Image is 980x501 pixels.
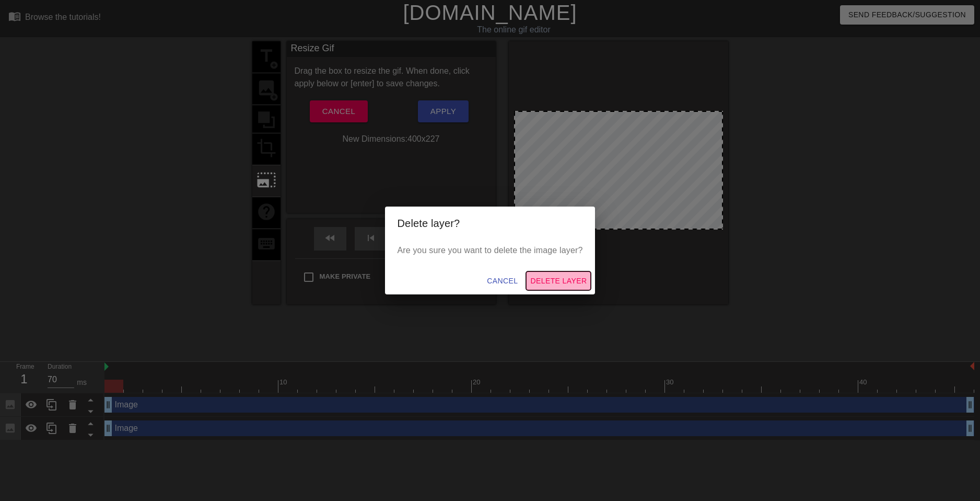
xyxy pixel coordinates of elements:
[483,271,522,291] button: Cancel
[398,244,583,257] p: Are you sure you want to delete the image layer?
[526,271,591,291] button: Delete Layer
[530,275,587,288] span: Delete Layer
[487,275,518,288] span: Cancel
[398,215,583,232] h2: Delete layer?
